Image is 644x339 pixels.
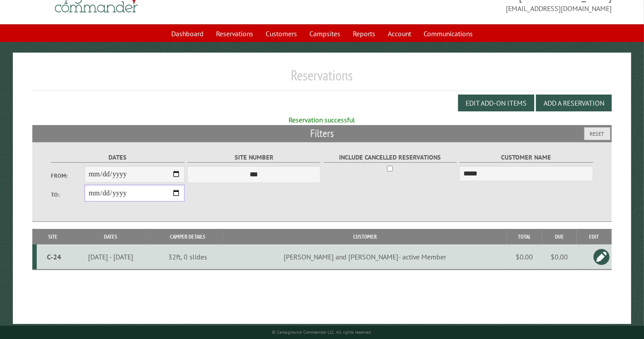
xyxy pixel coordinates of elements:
a: Reservations [211,25,258,42]
th: Customer [224,229,507,244]
a: Dashboard [166,25,209,42]
button: Reset [584,127,610,140]
button: Add a Reservation [536,95,612,111]
h1: Reservations [32,67,612,91]
div: [DATE] - [DATE] [71,252,150,261]
th: Due [542,229,577,244]
a: Customers [260,25,302,42]
a: Reports [347,25,381,42]
th: Dates [69,229,152,244]
label: Site Number [187,152,320,163]
a: Campsites [304,25,346,42]
td: [PERSON_NAME] and [PERSON_NAME]- active Member [224,244,507,270]
div: C-24 [40,252,68,261]
h2: Filters [32,125,612,142]
a: Communications [418,25,478,42]
a: Account [382,25,416,42]
th: Site [37,229,69,244]
th: Camper Details [152,229,224,244]
div: Reservation successful [32,115,612,125]
label: To: [51,190,84,199]
button: Edit Add-on Items [458,95,534,111]
th: Edit [577,229,612,244]
small: © Campground Commander LLC. All rights reserved. [272,329,372,335]
label: Include Cancelled Reservations [324,152,457,163]
td: $0.00 [507,244,542,270]
td: 32ft, 0 slides [152,244,224,270]
td: $0.00 [542,244,577,270]
label: Dates [51,152,184,163]
label: From: [51,171,84,180]
label: Customer Name [459,152,593,163]
th: Total [507,229,542,244]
